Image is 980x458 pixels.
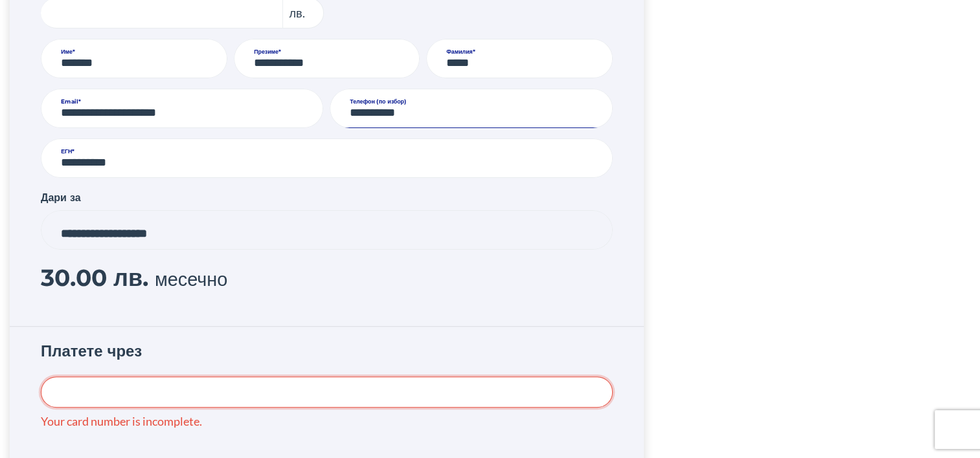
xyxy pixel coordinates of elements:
div: Your card number is incomplete. [41,408,613,435]
span: 30.00 [41,263,107,292]
span: лв. [113,263,148,292]
span: месечно [155,268,227,290]
label: Дари за [41,190,81,205]
h3: Платете чрез [41,342,613,366]
iframe: Secure card payment input frame [61,386,593,398]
